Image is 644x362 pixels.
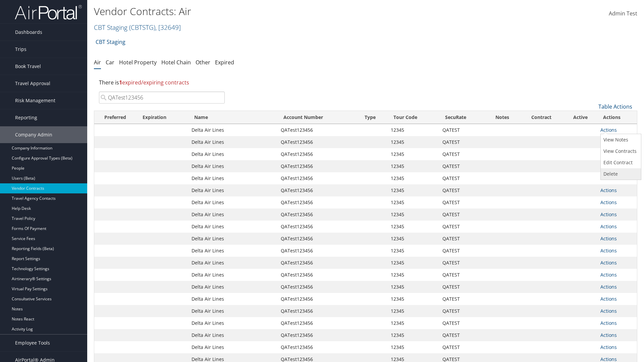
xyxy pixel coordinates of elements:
[600,284,617,290] a: Actions
[387,233,439,245] td: 12345
[439,317,486,329] td: QATEST
[277,221,359,233] td: QATest123456
[277,148,359,160] td: QATest123456
[387,196,439,208] td: 12345
[439,136,486,148] td: QATEST
[188,233,277,245] td: Delta Air Lines
[277,305,359,317] td: QATest123456
[600,296,617,302] a: Actions
[597,111,637,124] th: Actions
[188,257,277,269] td: Delta Air Lines
[277,269,359,281] td: QATest123456
[600,308,617,314] a: Actions
[600,259,617,266] a: Actions
[439,341,486,353] td: QATEST
[387,111,439,124] th: Tour Code: activate to sort column ascending
[387,269,439,281] td: 12345
[387,124,439,136] td: 12345
[188,245,277,257] td: Delta Air Lines
[119,79,189,86] span: expired/expiring contracts
[15,335,50,351] span: Employee Tools
[439,257,486,269] td: QATEST
[277,124,359,136] td: QATest123456
[188,221,277,233] td: Delta Air Lines
[387,317,439,329] td: 12345
[188,341,277,353] td: Delta Air Lines
[439,329,486,341] td: QATEST
[609,10,637,17] span: Admin Test
[601,168,639,180] a: Delete
[439,124,486,136] td: QATEST
[600,223,617,230] a: Actions
[188,172,277,184] td: Delta Air Lines
[277,172,359,184] td: QATest123456
[277,281,359,293] td: QATest123456
[387,221,439,233] td: 12345
[277,317,359,329] td: QATest123456
[196,59,210,66] a: Other
[94,59,101,66] a: Air
[439,196,486,208] td: QATEST
[600,187,617,193] a: Actions
[277,196,359,208] td: QATest123456
[15,24,42,41] span: Dashboards
[600,344,617,350] a: Actions
[439,305,486,317] td: QATEST
[387,136,439,148] td: 12345
[600,199,617,205] a: Actions
[601,157,639,168] a: Edit
[277,329,359,341] td: QATest123456
[188,160,277,172] td: Delta Air Lines
[439,293,486,305] td: QATEST
[609,3,637,24] a: Admin Test
[387,305,439,317] td: 12345
[15,41,26,58] span: Trips
[96,35,125,49] a: CBT Staging
[600,332,617,338] a: Actions
[439,160,486,172] td: QATEST
[188,184,277,196] td: Delta Air Lines
[439,233,486,245] td: QATEST
[600,271,617,278] a: Actions
[277,257,359,269] td: QATest123456
[188,269,277,281] td: Delta Air Lines
[387,281,439,293] td: 12345
[600,211,617,218] a: Actions
[387,245,439,257] td: 12345
[277,293,359,305] td: QATest123456
[277,245,359,257] td: QATest123456
[129,23,155,32] span: ( CBTSTG )
[439,208,486,221] td: QATEST
[439,172,486,184] td: QATEST
[387,341,439,353] td: 12345
[188,329,277,341] td: Delta Air Lines
[439,148,486,160] td: QATEST
[439,111,486,124] th: SecuRate: activate to sort column ascending
[15,75,50,92] span: Travel Approval
[188,293,277,305] td: Delta Air Lines
[387,208,439,221] td: 12345
[188,305,277,317] td: Delta Air Lines
[99,92,225,104] input: Search
[15,92,55,109] span: Risk Management
[439,221,486,233] td: QATEST
[387,293,439,305] td: 12345
[277,160,359,172] td: QATest123456
[519,111,564,124] th: Contract: activate to sort column ascending
[439,269,486,281] td: QATEST
[215,59,234,66] a: Expired
[94,4,456,18] h1: Vendor Contracts: Air
[277,233,359,245] td: QATest123456
[387,160,439,172] td: 12345
[94,73,637,92] div: There is
[188,281,277,293] td: Delta Air Lines
[277,208,359,221] td: QATest123456
[94,111,137,124] th: Preferred: activate to sort column ascending
[387,257,439,269] td: 12345
[359,111,387,124] th: Type: activate to sort column ascending
[439,245,486,257] td: QATEST
[439,281,486,293] td: QATEST
[564,111,597,124] th: Active: activate to sort column ascending
[600,247,617,254] a: Actions
[188,208,277,221] td: Delta Air Lines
